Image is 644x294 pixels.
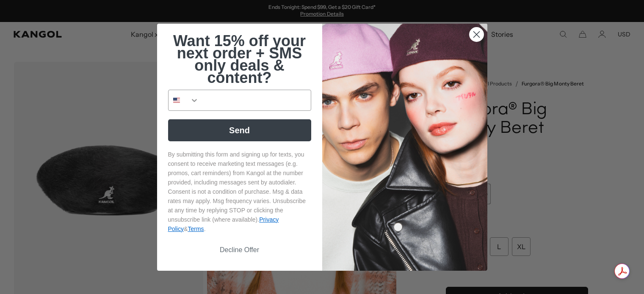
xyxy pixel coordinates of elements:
button: Close dialog [469,27,484,42]
img: 4fd34567-b031-494e-b820-426212470989.jpeg [322,24,487,271]
p: By submitting this form and signing up for texts, you consent to receive marketing text messages ... [168,150,311,234]
button: Decline Offer [168,242,311,258]
button: Search Countries [169,90,199,110]
a: Terms [188,225,204,232]
img: United States [173,97,180,104]
button: Send [168,119,311,141]
span: Want 15% off your next order + SMS only deals & content? [173,32,306,86]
